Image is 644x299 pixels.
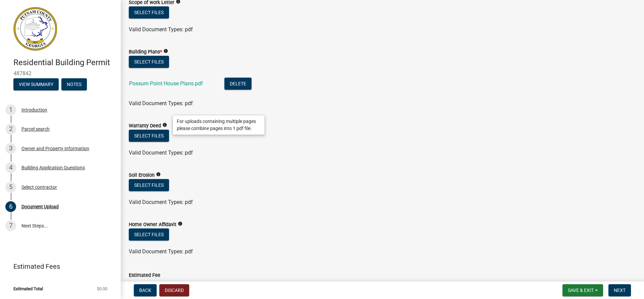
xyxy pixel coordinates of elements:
[5,124,16,134] div: 2
[21,108,47,112] div: Introduction
[5,143,16,154] div: 3
[13,78,59,90] button: View Summary
[156,172,161,177] i: info
[13,58,115,68] h4: Residential Building Permit
[129,222,176,227] label: Home Owner Affidavit
[129,50,162,54] label: Building Plans
[21,204,59,209] div: Document Upload
[97,287,107,291] span: $0.00
[5,220,16,231] div: 7
[21,185,57,189] div: Select contractor
[129,130,169,142] button: Select files
[13,7,57,51] img: Putnam County, Georgia
[5,182,16,193] div: 5
[608,284,631,296] button: Next
[5,104,16,115] div: 1
[129,179,169,191] button: Select files
[129,100,193,106] span: Valid Document Types: pdf
[129,173,155,178] label: Soil Erosion
[224,81,252,87] wm-modal-confirm: Delete Document
[61,78,87,90] button: Notes
[173,115,265,135] div: For uploads containing multiple pages please combine pages into 1 pdf file.
[5,201,16,212] div: 6
[129,248,193,255] span: Valid Document Types: pdf
[129,199,193,205] span: Valid Document Types: pdf
[21,127,50,131] div: Parcel search
[13,70,107,77] span: 487842
[614,288,626,293] span: Next
[129,56,169,68] button: Select files
[129,0,174,5] label: Scope of work Letter
[129,149,193,156] span: Valid Document Types: pdf
[129,6,169,18] button: Select files
[129,80,203,87] a: Possum Point House Plans.pdf
[129,124,161,128] label: Warranty Deed
[163,49,168,53] i: info
[5,162,16,173] div: 4
[134,284,157,296] button: Back
[129,26,193,33] span: Valid Document Types: pdf
[5,260,110,273] a: Estimated Fees
[178,221,182,226] i: info
[129,273,160,278] label: Estimated Fee
[562,284,603,296] button: Save & Exit
[568,288,594,293] span: Save & Exit
[129,228,169,241] button: Select files
[224,78,252,90] button: Delete
[21,146,89,151] div: Owner and Property Information
[162,123,167,127] i: info
[139,288,151,293] span: Back
[159,284,189,296] button: Discard
[61,82,87,87] wm-modal-confirm: Notes
[13,82,59,87] wm-modal-confirm: Summary
[21,165,85,170] div: Building Application Questions
[13,287,43,291] span: Estimated Total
